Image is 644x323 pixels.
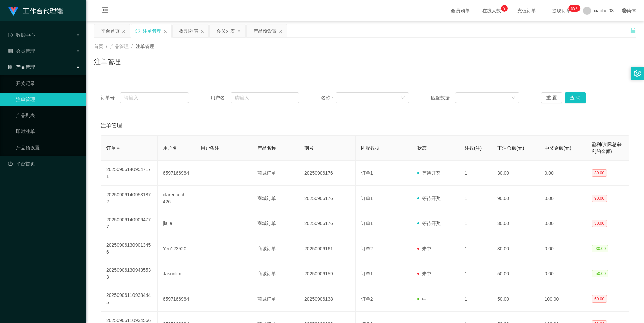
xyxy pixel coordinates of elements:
span: 订单1 [361,196,373,201]
span: 提现订单 [549,8,574,13]
a: 产品预设置 [16,141,80,154]
span: 期号 [304,145,314,151]
input: 请输入 [231,92,299,103]
span: 50.00 [592,295,607,303]
sup: 9 [501,5,508,12]
span: 用户备注 [201,145,219,151]
td: 商城订单 [252,186,299,211]
td: 1 [459,161,492,186]
span: 首页 [94,44,103,49]
span: 中奖金额(元) [545,145,571,151]
h1: 工作台代理端 [23,0,63,22]
td: 20250906176 [299,186,356,211]
span: 订单2 [361,296,373,302]
td: 202509061109384445 [101,286,158,312]
span: 注单管理 [136,44,154,49]
td: Yen123520 [158,236,195,261]
td: 1 [459,186,492,211]
span: 注数(注) [465,145,482,151]
td: 1 [459,286,492,312]
i: 图标: close [163,29,167,33]
td: 202509061309013456 [101,236,158,261]
i: 图标: appstore-o [8,65,13,69]
td: 202509061409531872 [101,186,158,211]
td: 0.00 [539,211,586,236]
td: 20250906176 [299,161,356,186]
span: 订单1 [361,271,373,276]
td: 商城订单 [252,236,299,261]
a: 工作台代理端 [8,8,63,13]
td: 商城订单 [252,161,299,186]
i: 图标: unlock [630,27,636,33]
span: 90.00 [592,195,607,202]
a: 产品列表 [16,109,80,122]
span: 30.00 [592,220,607,227]
sup: 1099 [568,5,580,12]
img: logo.9652507e.png [8,7,19,16]
span: -30.00 [592,245,608,252]
i: 图标: setting [634,70,641,77]
div: 提现列表 [179,24,198,37]
a: 注单管理 [16,93,80,106]
i: 图标: close [200,29,204,33]
span: 会员管理 [8,48,35,54]
span: 充值订单 [514,8,539,13]
span: 30.00 [592,169,607,177]
td: 0.00 [539,161,586,186]
div: 产品预设置 [253,24,277,37]
span: 在线人数 [479,8,504,13]
td: 6597166984 [158,286,195,312]
i: 图标: close [279,29,283,33]
span: 未中 [417,246,431,251]
i: 图标: global [622,8,627,13]
span: 等待开奖 [417,170,441,176]
i: 图标: down [511,96,515,100]
span: 产品管理 [8,64,35,70]
td: 1 [459,236,492,261]
td: 20250906161 [299,236,356,261]
span: 匹配数据 [361,145,380,151]
a: 图标: dashboard平台首页 [8,157,80,170]
td: 30.00 [492,236,539,261]
span: 产品名称 [257,145,276,151]
span: -50.00 [592,270,608,277]
span: 匹配数据： [431,94,455,101]
td: 1 [459,211,492,236]
span: 用户名： [211,94,231,101]
i: 图标: sync [135,29,140,33]
i: 图标: table [8,49,13,53]
span: 订单1 [361,221,373,226]
td: 20250906138 [299,286,356,312]
button: 重 置 [541,92,562,103]
input: 请输入 [120,92,189,103]
td: 商城订单 [252,261,299,286]
td: 商城订单 [252,211,299,236]
span: 中 [417,296,427,302]
td: 202509061409547171 [101,161,158,186]
span: / [106,44,107,49]
span: 数据中心 [8,32,35,38]
td: clarencechin426 [158,186,195,211]
h1: 注单管理 [94,57,121,67]
td: 30.00 [492,211,539,236]
td: 20250906159 [299,261,356,286]
div: 平台首页 [101,24,120,37]
span: 订单号： [101,94,120,101]
span: 订单2 [361,246,373,251]
i: 图标: check-circle-o [8,33,13,37]
i: 图标: close [122,29,126,33]
a: 即时注单 [16,125,80,138]
td: 202509061309435533 [101,261,158,286]
td: 20250906176 [299,211,356,236]
span: 等待开奖 [417,221,441,226]
span: 订单1 [361,170,373,176]
td: 0.00 [539,236,586,261]
button: 查 询 [565,92,586,103]
a: 开奖记录 [16,76,80,90]
p: 9 [503,5,506,12]
span: 名称： [321,94,336,101]
i: 图标: down [401,96,405,100]
span: 注单管理 [101,122,122,130]
span: 状态 [417,145,427,151]
td: 30.00 [492,161,539,186]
